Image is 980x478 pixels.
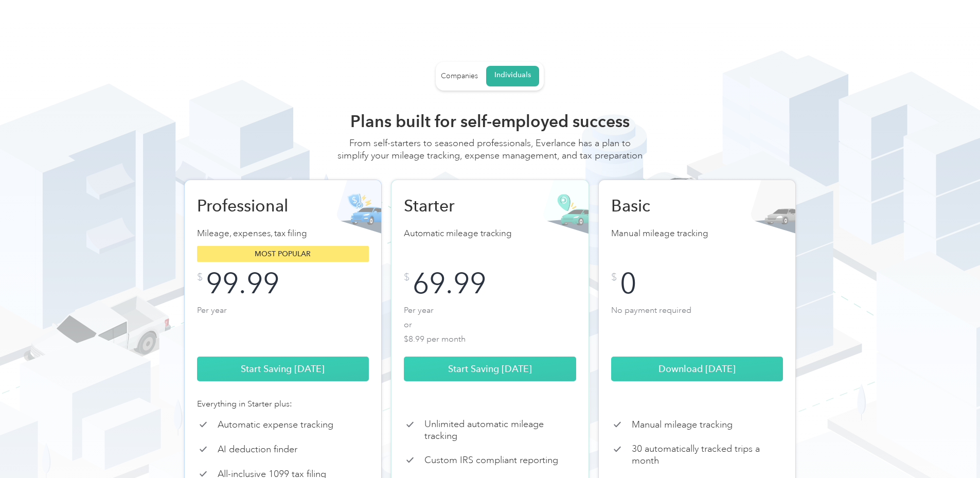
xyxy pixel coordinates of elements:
[632,443,783,466] p: 30 automatically tracked trips a month
[404,272,409,282] div: $
[611,226,783,241] p: Manual mileage tracking
[197,398,369,410] div: Everything in Starter plus:
[494,70,531,80] div: Individuals
[218,419,333,431] p: Automatic expense tracking
[404,357,576,381] a: Start Saving [DATE]
[413,272,486,295] div: 69.99
[197,303,369,344] p: Per year
[611,196,719,216] h2: Basic
[424,454,558,466] p: Custom IRS compliant reporting
[611,272,617,282] div: $
[611,303,783,344] p: No payment required
[611,357,783,381] a: Download [DATE]
[197,357,369,381] a: Start Saving [DATE]
[336,111,645,132] h2: Plans built for self-employed success
[197,196,305,216] h2: Professional
[441,72,478,81] div: Companies
[632,419,733,431] p: Manual mileage tracking
[424,418,576,441] p: Unlimited automatic mileage tracking
[404,226,576,241] p: Automatic mileage tracking
[404,303,576,344] p: Per year or $8.99 per month
[197,226,369,241] p: Mileage, expenses, tax filing
[206,272,279,295] div: 99.99
[620,272,636,295] div: 0
[336,137,645,172] div: From self-starters to seasoned professionals, Everlance has a plan to simplify your mileage track...
[197,246,369,262] div: Most popular
[218,444,297,455] p: AI deduction finder
[404,196,512,216] h2: Starter
[197,272,203,282] div: $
